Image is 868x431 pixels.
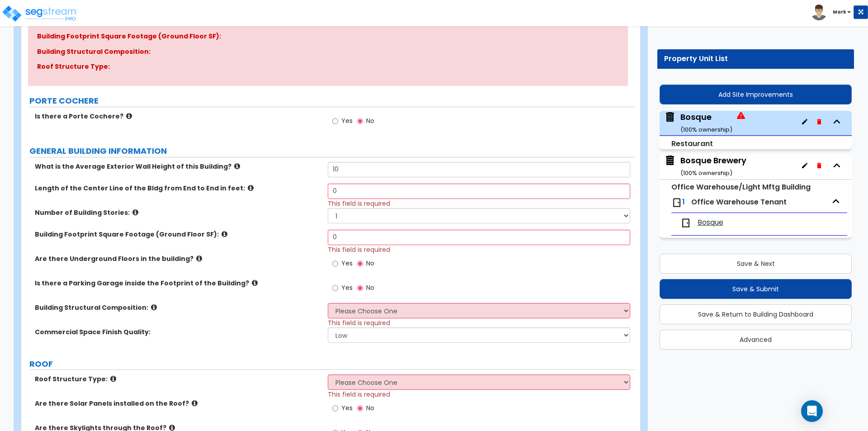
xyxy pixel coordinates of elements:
div: Bosque Brewery [680,155,746,178]
label: Roof Structure Type: [35,374,321,384]
div: Property Unit List [664,54,847,64]
span: This field is required [328,390,390,399]
label: Commercial Space Finish Quality: [35,327,321,336]
i: click for more info! [169,424,175,431]
p: Building Structural Composition: [37,47,619,57]
span: Bosque Brewery [664,155,746,178]
span: Office Warehouse Tenant [691,197,787,207]
div: Open Intercom Messenger [801,400,823,422]
span: Yes [341,283,353,292]
label: Length of the Center Line of the Bldg from End to End in feet: [35,184,321,193]
i: click for more info! [126,113,132,119]
span: This field is required [328,318,390,327]
input: No [357,116,363,126]
button: Add Site Improvements [660,85,852,104]
span: This field is required [328,245,390,254]
small: Office Warehouse/Light Mftg Building [671,182,811,192]
span: No [366,283,374,292]
label: PORTE COCHERE [29,95,635,107]
img: building.svg [664,111,676,123]
img: door.png [671,197,682,208]
p: Building Footprint Square Footage (Ground Floor SF): [37,31,619,42]
input: Yes [332,259,338,269]
label: Number of Building Stories: [35,208,321,217]
input: No [357,259,363,269]
label: Are there Solar Panels installed on the Roof? [35,399,321,408]
label: ROOF [29,358,635,370]
small: Restaurant [671,138,713,149]
i: click for more info! [192,400,198,407]
button: Advanced [660,330,852,350]
i: click for more info! [196,255,202,262]
i: click for more info! [151,304,157,311]
span: Yes [341,116,353,125]
p: Roof Structure Type: [37,62,619,72]
i: click for more info! [132,209,138,216]
i: click for more info! [252,279,258,286]
input: No [357,403,363,413]
input: Yes [332,403,338,413]
span: This field is required [328,199,390,208]
span: 1 [682,197,685,207]
span: Bosque [698,218,723,228]
label: Building Structural Composition: [35,303,321,312]
button: Save & Submit [660,279,852,299]
label: What is the Average Exterior Wall Height of this Building? [35,162,321,171]
label: Building Footprint Square Footage (Ground Floor SF): [35,230,321,239]
button: Save & Next [660,254,852,274]
img: avatar.png [811,5,827,20]
input: Yes [332,283,338,293]
i: click for more info! [110,375,116,382]
span: No [366,116,374,125]
i: click for more info! [222,231,227,237]
span: Bosque [664,111,745,134]
button: Save & Return to Building Dashboard [660,304,852,324]
span: Yes [341,259,353,268]
label: GENERAL BUILDING INFORMATION [29,145,635,157]
span: No [366,259,374,268]
label: Are there Underground Floors in the building? [35,254,321,263]
img: door.png [680,218,691,228]
div: Bosque [680,111,732,134]
label: Is there a Parking Garage inside the Footprint of the Building? [35,279,321,288]
small: ( 100 % ownership) [680,169,732,177]
i: click for more info! [234,163,240,170]
span: No [366,403,374,412]
img: building.svg [664,155,676,166]
input: No [357,283,363,293]
small: ( 100 % ownership) [680,125,732,134]
img: logo_pro_r.png [1,5,78,23]
b: Mark [833,9,846,15]
span: Yes [341,403,353,412]
i: click for more info! [248,185,254,191]
label: Is there a Porte Cochere? [35,112,321,121]
input: Yes [332,116,338,126]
